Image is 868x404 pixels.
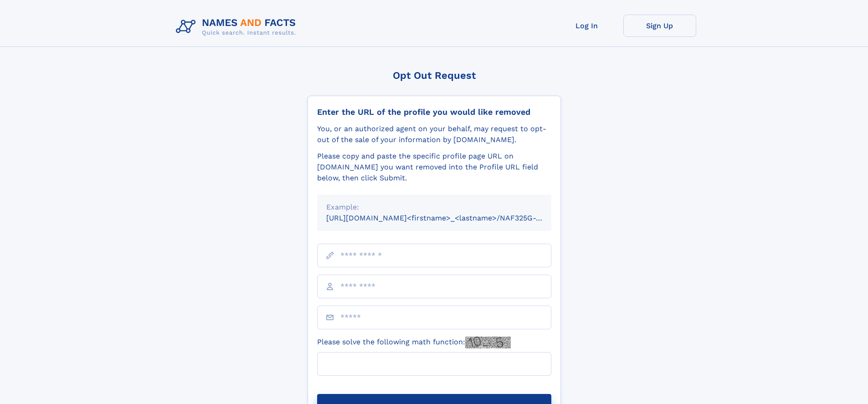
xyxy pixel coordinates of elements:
[317,123,551,145] div: You, or an authorized agent on your behalf, may request to opt-out of the sale of your informatio...
[326,202,542,213] div: Example:
[317,151,551,184] div: Please copy and paste the specific profile page URL on [DOMAIN_NAME] you want removed into the Pr...
[317,337,511,348] label: Please solve the following math function:
[308,70,561,81] div: Opt Out Request
[317,107,551,117] div: Enter the URL of the profile you would like removed
[172,15,303,39] img: Logo Names and Facts
[326,214,569,222] small: [URL][DOMAIN_NAME]<firstname>_<lastname>/NAF325G-xxxxxxxx
[623,15,696,37] a: Sign Up
[550,15,623,37] a: Log In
